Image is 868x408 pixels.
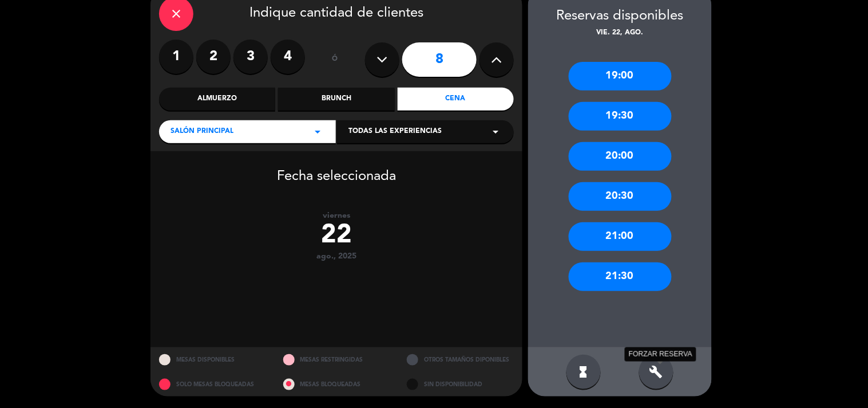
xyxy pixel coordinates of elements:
div: 19:30 [569,102,672,131]
i: hourglass_full [577,365,590,379]
div: MESAS BLOQUEADAS [275,372,399,397]
i: arrow_drop_down [489,125,502,139]
label: 4 [271,40,305,74]
label: 2 [196,40,231,74]
div: MESAS RESTRINGIDAS [275,347,399,372]
i: arrow_drop_down [311,125,324,139]
div: ago., 2025 [150,252,522,261]
div: viernes [150,211,522,221]
div: 20:30 [569,182,672,211]
div: 22 [150,221,522,252]
div: Almuerzo [159,88,275,111]
div: Cena [398,88,514,111]
div: vie. 22, ago. [528,28,712,39]
label: 3 [233,40,268,74]
div: 21:00 [569,222,672,251]
div: 19:00 [569,62,672,91]
i: build [649,365,663,379]
div: Reservas disponibles [528,5,712,28]
label: 1 [159,40,193,74]
div: 20:00 [569,142,672,171]
div: 21:30 [569,262,672,291]
div: Fecha seleccionada [150,151,522,188]
div: ó [316,40,354,80]
div: SOLO MESAS BLOQUEADAS [150,372,275,397]
span: Salón Principal [171,126,233,138]
div: OTROS TAMAÑOS DIPONIBLES [398,347,522,372]
div: FORZAR RESERVA [625,347,696,362]
div: MESAS DISPONIBLES [150,347,275,372]
div: SIN DISPONIBILIDAD [398,372,522,397]
i: close [169,7,183,21]
span: Todas las experiencias [348,126,442,138]
div: Brunch [278,88,394,111]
